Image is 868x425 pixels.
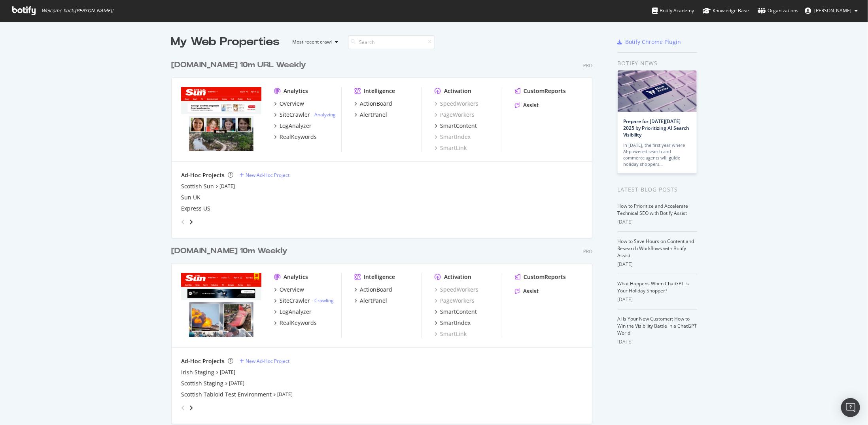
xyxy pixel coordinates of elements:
[284,87,308,95] div: Analytics
[280,286,304,294] div: Overview
[181,273,261,337] img: www.TheSun.co.uk
[274,308,312,316] a: LogAnalyzer
[171,34,280,50] div: My Web Properties
[286,36,342,48] button: Most recent crawl
[280,133,317,141] div: RealKeywords
[523,287,539,295] div: Assist
[515,273,566,281] a: CustomReports
[171,245,287,257] div: [DOMAIN_NAME] 10m Weekly
[435,100,478,108] a: SpeedWorkers
[618,296,697,303] div: [DATE]
[798,4,864,17] button: [PERSON_NAME]
[523,101,539,109] div: Assist
[181,368,214,376] a: Irish Staging
[181,379,223,387] a: Scottish Staging
[618,261,697,268] div: [DATE]
[274,111,336,119] a: SiteCrawler- Analyzing
[440,122,477,130] div: SmartContent
[618,315,697,336] a: AI Is Your New Customer: How to Win the Visibility Battle in a ChatGPT World
[280,319,317,327] div: RealKeywords
[435,122,477,130] a: SmartContent
[181,194,200,201] a: Sun UK
[515,87,566,95] a: CustomReports
[280,100,304,108] div: Overview
[618,218,697,226] div: [DATE]
[293,40,332,44] div: Most recent crawl
[435,319,471,327] a: SmartIndex
[354,100,392,108] a: ActionBoard
[181,205,210,212] a: Express US
[181,391,272,398] a: Scottish Tabloid Test Environment
[274,319,317,327] a: RealKeywords
[274,286,304,294] a: Overview
[280,122,312,130] div: LogAnalyzer
[348,35,435,49] input: Search
[583,62,592,69] div: Pro
[618,280,689,294] a: What Happens When ChatGPT Is Your Holiday Shopper?
[364,273,395,281] div: Intelligence
[435,297,475,305] a: PageWorkers
[354,297,387,305] a: AlertPanel
[274,122,312,130] a: LogAnalyzer
[618,238,694,259] a: How to Save Hours on Content and Research Workflows with Botify Assist
[171,59,306,71] div: [DOMAIN_NAME] 10m URL Weekly
[444,87,471,95] div: Activation
[618,203,688,216] a: How to Prioritize and Accelerate Technical SEO with Botify Assist
[312,111,336,118] div: -
[274,297,334,305] a: SiteCrawler- Crawling
[171,245,291,257] a: [DOMAIN_NAME] 10m Weekly
[178,402,188,414] div: angle-left
[188,404,194,412] div: angle-right
[360,111,387,119] div: AlertPanel
[435,308,477,316] a: SmartContent
[274,133,317,141] a: RealKeywords
[435,330,467,338] a: SmartLink
[624,118,690,138] a: Prepare for [DATE][DATE] 2025 by Prioritizing AI Search Visibility
[440,319,471,327] div: SmartIndex
[277,391,293,398] a: [DATE]
[178,216,188,228] div: angle-left
[280,308,312,316] div: LogAnalyzer
[618,59,697,68] div: Botify news
[314,297,334,304] a: Crawling
[435,144,467,152] a: SmartLink
[181,357,225,365] div: Ad-Hoc Projects
[188,218,194,226] div: angle-right
[435,286,478,294] a: SpeedWorkers
[435,111,475,119] a: PageWorkers
[841,398,860,417] div: Open Intercom Messenger
[440,308,477,316] div: SmartContent
[181,171,225,179] div: Ad-Hoc Projects
[181,87,261,151] img: www.The-Sun.com
[360,100,392,108] div: ActionBoard
[274,100,304,108] a: Overview
[524,273,566,281] div: CustomReports
[42,8,113,14] span: Welcome back, [PERSON_NAME] !
[618,185,697,194] div: Latest Blog Posts
[524,87,566,95] div: CustomReports
[354,286,392,294] a: ActionBoard
[229,380,244,387] a: [DATE]
[181,182,214,190] a: Scottish Sun
[626,38,681,46] div: Botify Chrome Plugin
[280,297,310,305] div: SiteCrawler
[314,111,336,118] a: Analyzing
[444,273,471,281] div: Activation
[624,142,691,167] div: In [DATE], the first year where AI-powered search and commerce agents will guide holiday shoppers…
[435,133,471,141] a: SmartIndex
[280,111,310,119] div: SiteCrawler
[618,38,681,46] a: Botify Chrome Plugin
[171,59,309,71] a: [DOMAIN_NAME] 10m URL Weekly
[814,7,851,14] span: Richard Deng
[312,297,334,304] div: -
